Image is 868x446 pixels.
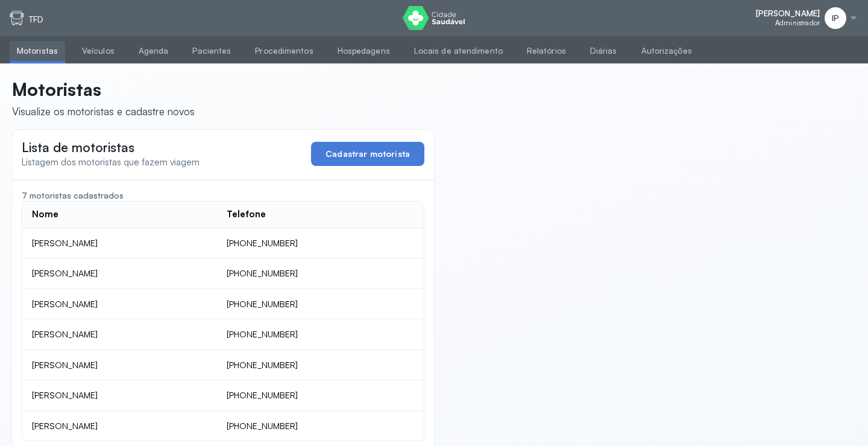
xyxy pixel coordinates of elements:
td: [PHONE_NUMBER] [217,319,424,350]
td: [PHONE_NUMBER] [217,411,424,441]
span: Administrador [775,19,820,27]
div: Visualize os motoristas e cadastre novos [12,105,195,118]
td: [PERSON_NAME] [22,258,217,289]
a: Veículos [75,41,122,61]
a: Motoristas [10,41,65,61]
a: Procedimentos [248,41,320,61]
a: Locais de atendimento [407,41,510,61]
a: Pacientes [185,41,238,61]
a: Agenda [131,41,176,61]
td: [PHONE_NUMBER] [217,350,424,381]
a: Relatórios [520,41,573,61]
td: [PERSON_NAME] [22,350,217,381]
a: Autorizações [634,41,699,61]
td: [PHONE_NUMBER] [217,289,424,320]
a: Diárias [583,41,624,61]
span: [PERSON_NAME] [756,8,820,19]
td: [PERSON_NAME] [22,380,217,411]
div: Nome [32,209,58,220]
a: Hospedagens [330,41,397,61]
td: [PHONE_NUMBER] [217,258,424,289]
p: Motoristas [12,78,195,100]
p: TFD [29,14,43,25]
span: IP [832,13,839,24]
td: [PHONE_NUMBER] [217,228,424,259]
div: Telefone [227,209,266,220]
td: [PERSON_NAME] [22,228,217,259]
td: [PHONE_NUMBER] [217,380,424,411]
td: [PERSON_NAME] [22,319,217,350]
td: [PERSON_NAME] [22,411,217,441]
button: Cadastrar motorista [311,142,424,166]
span: Listagem dos motoristas que fazem viagem [22,156,200,168]
img: tfd.svg [10,11,24,25]
span: Lista de motoristas [22,139,134,155]
img: logo do Cidade Saudável [403,6,465,30]
div: 7 motoristas cadastrados [22,190,424,201]
td: [PERSON_NAME] [22,289,217,320]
